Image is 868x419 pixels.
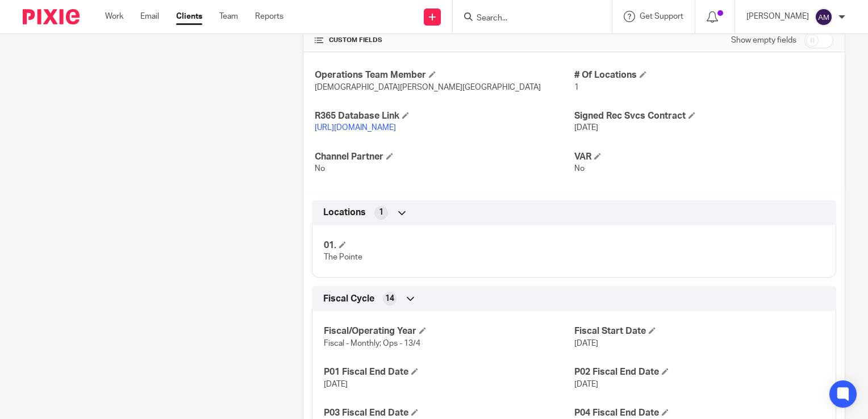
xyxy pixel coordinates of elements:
[379,207,383,218] span: 1
[574,110,833,122] h4: Signed Rec Svcs Contract
[324,325,574,337] h4: Fiscal/Operating Year
[140,11,159,22] a: Email
[324,407,574,419] h4: P03 Fiscal End Date
[176,11,202,22] a: Clients
[105,11,123,22] a: Work
[574,380,598,388] span: [DATE]
[315,124,396,132] a: [URL][DOMAIN_NAME]
[574,325,824,337] h4: Fiscal Start Date
[315,165,325,173] span: No
[323,207,366,219] span: Locations
[315,69,574,81] h4: Operations Team Member
[746,11,809,22] p: [PERSON_NAME]
[219,11,238,22] a: Team
[574,151,833,163] h4: VAR
[574,366,824,378] h4: P02 Fiscal End Date
[640,12,683,20] span: Get Support
[385,293,394,304] span: 14
[574,407,824,419] h4: P04 Fiscal End Date
[574,124,598,132] span: [DATE]
[574,340,598,347] span: [DATE]
[324,340,420,347] span: Fiscal - Monthly; Ops - 13/4
[324,253,362,261] span: The Pointe
[324,240,574,252] h4: 01.
[324,380,348,388] span: [DATE]
[315,151,574,163] h4: Channel Partner
[324,366,574,378] h4: P01 Fiscal End Date
[574,165,585,173] span: No
[815,8,833,26] img: svg%3E
[731,35,796,46] label: Show empty fields
[23,9,80,24] img: Pixie
[315,83,541,91] span: [DEMOGRAPHIC_DATA][PERSON_NAME][GEOGRAPHIC_DATA]
[315,110,574,122] h4: R365 Database Link
[574,69,833,81] h4: # Of Locations
[574,83,579,91] span: 1
[315,36,574,45] h4: CUSTOM FIELDS
[323,293,374,305] span: Fiscal Cycle
[255,11,283,22] a: Reports
[475,14,578,24] input: Search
